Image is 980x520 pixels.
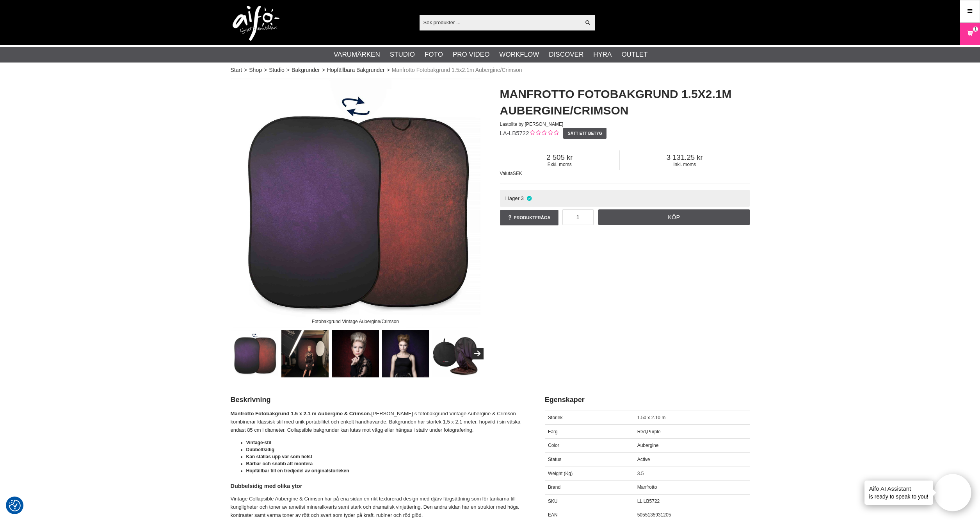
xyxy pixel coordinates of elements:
a: Foto [425,50,443,60]
h2: Egenskaper [545,395,750,405]
span: > [264,66,267,74]
span: EAN [548,512,558,518]
span: Brand [548,484,560,490]
a: Pro Video [453,50,489,60]
span: Weight (Kg) [548,471,573,476]
a: Workflow [499,50,539,60]
span: Exkl. moms [500,162,620,167]
span: 5055135931205 [637,512,671,518]
div: is ready to speak to you! [864,481,933,505]
span: SEK [513,171,522,176]
span: Active [637,457,650,462]
span: SKU [548,499,558,504]
span: Manfrotto Fotobakgrund 1.5x2.1m Aubergine/Crimson [392,66,522,74]
img: Fotobakgrund Vintage Aubergine/Crimson [231,78,480,328]
span: 2 505 [500,153,620,162]
i: I lager [526,195,532,201]
button: Samtyckesinställningar [9,499,21,513]
span: Red,Purple [637,429,661,434]
a: Studio [390,50,415,60]
h4: Dubbelsidig med olika ytor [231,482,525,490]
span: 1 [974,25,977,32]
div: Kundbetyg: 0 [529,129,558,138]
span: 3 131.25 [620,153,749,162]
img: logo.png [233,6,279,41]
span: I lager [505,195,519,201]
span: Inkl. moms [620,162,749,167]
span: 3 [521,195,524,201]
span: LL LB5722 [637,499,660,504]
span: Status [548,457,561,462]
a: Bakgrunder [292,66,320,74]
span: Färg [548,429,558,434]
img: Fotograf Therese Asplund - Aubergine [382,330,429,377]
span: > [244,66,247,74]
strong: Dubbeltsidig [246,447,275,452]
a: Discover [549,50,583,60]
img: Collapsible viks till 1/3 av sin storlek [432,330,480,377]
span: Color [548,443,559,448]
span: Aubergine [637,443,659,448]
a: Varumärken [334,50,380,60]
h4: Aifo AI Assistant [869,484,928,493]
button: Next [472,348,484,359]
img: Vintage fotobakgrunder för porträtt och fashion [281,330,329,377]
span: LA-LB5722 [500,130,529,136]
span: > [387,66,390,74]
p: Vintage Collapsible Aubergine & Crimson har på ena sidan en rikt texturerad design med djärv färg... [231,495,525,519]
strong: Kan ställas upp var som helst [246,454,312,459]
strong: Bärbar och snabb att montera [246,461,313,466]
span: 3.5 [637,471,644,476]
a: Sätt ett betyg [563,128,606,139]
span: 1.50 x 2.10 m [637,415,666,420]
h1: Manfrotto Fotobakgrund 1.5x2.1m Aubergine/Crimson [500,86,750,119]
a: Hyra [593,50,612,60]
strong: Manfrotto Fotobakgrund 1.5 x 2.1 m Aubergine & Crimson. [231,411,372,416]
a: Hopfällbara Bakgrunder [327,66,385,74]
img: Fotograf Therese Asplund - Crimson [332,330,379,377]
h2: Beskrivning [231,395,525,405]
span: Manfrotto [637,484,657,490]
input: Sök produkter ... [420,16,581,28]
strong: Hopfällbar till en tredjedel av originalstorleken [246,468,349,474]
a: Studio [269,66,285,74]
a: Outlet [621,50,647,60]
a: Shop [249,66,262,74]
img: Revisit consent button [9,500,21,511]
span: > [322,66,325,74]
strong: Vintage-stil [246,440,271,445]
a: Start [231,66,242,74]
p: [PERSON_NAME] s fotobakgrund Vintage Aubergine & Crimson kombinerar klassisk stil med unik portab... [231,410,525,434]
span: Storlek [548,415,562,420]
span: > [286,66,290,74]
span: Valuta [500,171,513,176]
span: Lastolite by [PERSON_NAME] [500,122,564,127]
img: Fotobakgrund Vintage Aubergine/Crimson [231,330,278,377]
a: 1 [960,25,980,43]
a: Produktfråga [500,210,558,225]
div: Fotobakgrund Vintage Aubergine/Crimson [305,315,406,328]
a: Köp [598,209,750,225]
